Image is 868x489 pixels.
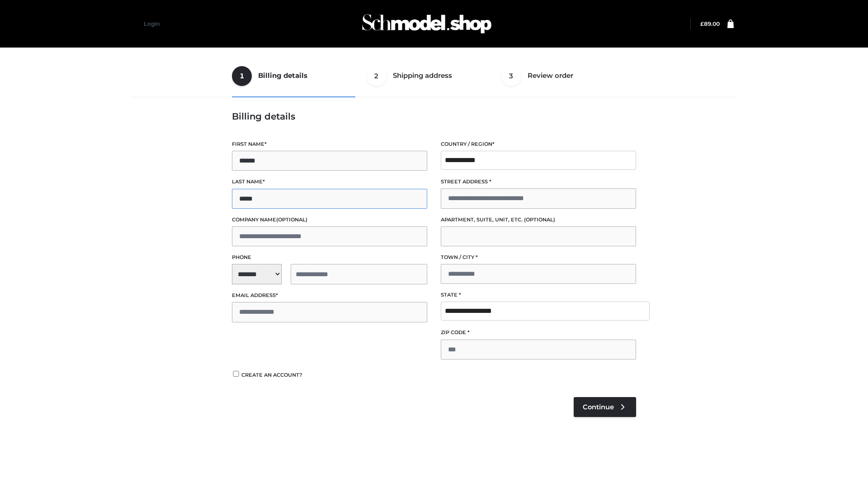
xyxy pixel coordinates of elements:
span: Create an account? [241,372,302,378]
label: Email address [232,291,427,300]
label: Country / Region [441,140,636,149]
label: Town / City [441,253,636,262]
a: Login [144,20,160,27]
span: £ [700,20,704,27]
a: Continue [574,397,636,417]
label: First name [232,140,427,149]
label: Apartment, suite, unit, etc. [441,216,636,224]
a: £89.00 [700,20,720,27]
label: Street address [441,177,636,186]
input: Create an account? [232,371,240,377]
img: Schmodel Admin 964 [359,6,495,42]
span: (optional) [524,216,555,223]
label: Company name [232,216,427,224]
label: State [441,291,636,299]
label: Phone [232,253,427,262]
label: ZIP Code [441,328,636,337]
span: (optional) [276,216,307,223]
span: Continue [583,403,614,411]
bdi: 89.00 [700,20,720,27]
label: Last name [232,177,427,186]
h3: Billing details [232,111,636,122]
